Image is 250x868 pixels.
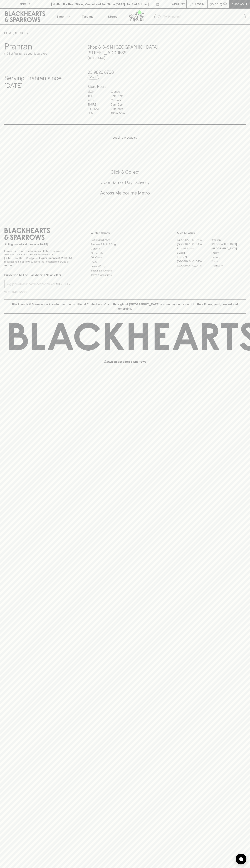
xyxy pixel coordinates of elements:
a: Careers [91,247,159,251]
p: OUR STORES [177,231,246,235]
a: Contact Us [91,251,159,255]
p: Tastings [82,14,93,19]
p: MON [88,89,105,94]
a: Gift Cards [91,255,159,260]
p: WED [88,98,105,102]
a: Fitzroy North [177,255,211,259]
p: THURS [88,102,105,107]
p: SUN [88,111,105,115]
p: 9am - 6pm [111,94,129,98]
a: Fitzroy [211,251,246,255]
a: Braddon [211,238,246,242]
p: Checkout [231,2,247,6]
p: OTHER AREAS [91,231,159,235]
a: Directions [88,56,105,60]
input: Try "Pinot noir" [163,14,243,20]
p: SUBSCRIBE [56,282,71,286]
div: Call to action block [4,155,246,215]
a: Thornbury [211,263,246,268]
h5: 03 9826 8768 [88,69,162,75]
p: FIND US [19,2,31,6]
p: It is against the law to sell or supply alcohol to, or to obtain alcohol on behalf of a person un... [4,249,73,267]
a: [GEOGRAPHIC_DATA] [177,238,211,242]
a: Terms & Conditions [91,273,159,277]
p: TUES [88,94,105,98]
a: [GEOGRAPHIC_DATA] [177,242,211,246]
p: Wishlist [172,2,185,6]
p: 0 [224,3,226,5]
input: e.g. jane@blackheartsandsparrows.com.au [7,281,55,287]
a: Stores [100,9,125,24]
a: [GEOGRAPHIC_DATA] [211,246,246,251]
h3: Prahran [4,41,79,51]
a: [GEOGRAPHIC_DATA] [211,242,246,246]
p: We will never spam you [4,290,73,294]
button: Shop [50,9,75,24]
p: Blackhearts & Sparrows acknowledges the traditional Custodians of land throughout [GEOGRAPHIC_DAT... [7,302,243,311]
a: [GEOGRAPHIC_DATA] [177,259,211,263]
p: 10am - 5pm [111,111,129,115]
button: SUBSCRIBE [55,280,73,288]
h6: Store Hours [88,84,162,89]
p: FRI - SAT [88,107,105,111]
a: Bottle Drop FAQ's [91,238,159,242]
a: HOME [4,31,13,35]
a: Geelong [211,255,246,259]
h5: Shop 813-814 [GEOGRAPHIC_DATA] , [STREET_ADDRESS] [88,44,162,56]
h4: Serving Prahran since [DATE] [4,74,79,89]
p: Subscribe to The Blackhearts Newsletter [4,273,73,277]
a: Prahran [211,259,246,263]
a: [GEOGRAPHIC_DATA] [177,263,211,268]
p: Closed - [111,89,129,94]
p: Set Prahran as your local store [9,51,48,56]
a: FAQ's [91,260,159,264]
h5: Across Melbourne Metro [4,190,246,196]
p: Closed - [111,98,129,102]
strong: Liquor License #32064953 [39,257,72,260]
a: Brunswick West [177,246,211,251]
a: Shipping Information [91,268,159,273]
a: Privacy Policy [91,264,159,268]
p: Sibling owned and run since [DATE] [4,243,73,246]
a: Elwood [177,251,211,255]
a: STORES [15,31,26,35]
p: $0.00 [210,2,218,6]
h5: Uber Same-Day Delivery [4,179,246,185]
a: Business & Bulk Gifting [91,242,159,246]
p: Stores [108,14,117,19]
img: bubble-icon [239,857,243,861]
p: Loading products... [4,135,246,140]
p: Shop [56,14,64,19]
a: Call [88,75,99,79]
a: Tastings [75,9,100,24]
h5: Click & Collect [4,169,246,175]
p: Login [195,2,204,6]
p: 9am - 7pm [111,107,129,111]
p: 9am - 6pm [111,102,129,107]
